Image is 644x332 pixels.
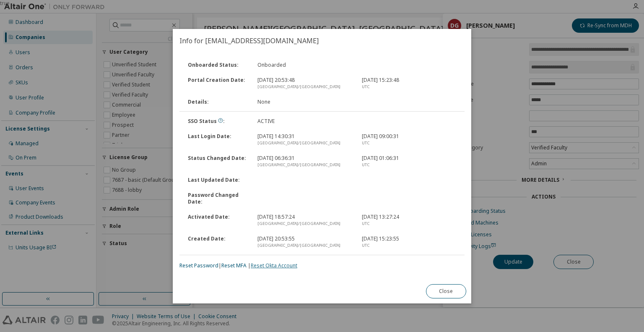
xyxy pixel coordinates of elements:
[183,155,252,168] div: Status Changed Date :
[357,235,461,249] div: [DATE] 15:23:55
[183,192,252,205] div: Password Changed Date :
[183,214,252,227] div: Activated Date :
[362,162,456,168] div: UTC
[257,140,352,146] div: [GEOGRAPHIC_DATA]/[GEOGRAPHIC_DATA]
[252,235,357,249] div: [DATE] 20:53:55
[252,118,357,125] div: ACTIVE
[362,84,456,90] div: UTC
[183,177,252,183] div: Last Updated Date :
[357,214,461,227] div: [DATE] 13:27:24
[252,99,357,105] div: None
[257,162,352,168] div: [GEOGRAPHIC_DATA]/[GEOGRAPHIC_DATA]
[251,262,297,269] a: Reset Okta Account
[257,242,352,249] div: [GEOGRAPHIC_DATA]/[GEOGRAPHIC_DATA]
[357,155,461,168] div: [DATE] 01:06:31
[362,140,456,146] div: UTC
[426,284,466,298] button: Close
[183,235,252,249] div: Created Date :
[252,214,357,227] div: [DATE] 18:57:24
[173,29,471,52] h2: Info for [EMAIL_ADDRESS][DOMAIN_NAME]
[183,99,252,105] div: Details :
[183,118,252,125] div: SSO Status :
[257,220,352,227] div: [GEOGRAPHIC_DATA]/[GEOGRAPHIC_DATA]
[179,262,218,269] a: Reset Password
[179,262,465,269] div: | |
[362,220,456,227] div: UTC
[221,262,247,269] a: Reset MFA
[252,62,357,68] div: Onboarded
[183,133,252,146] div: Last Login Date :
[252,133,357,146] div: [DATE] 14:30:31
[357,77,461,90] div: [DATE] 15:23:48
[183,77,252,90] div: Portal Creation Date :
[362,242,456,249] div: UTC
[257,84,352,90] div: [GEOGRAPHIC_DATA]/[GEOGRAPHIC_DATA]
[183,62,252,68] div: Onboarded Status :
[252,155,357,168] div: [DATE] 06:36:31
[357,133,461,146] div: [DATE] 09:00:31
[252,77,357,90] div: [DATE] 20:53:48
